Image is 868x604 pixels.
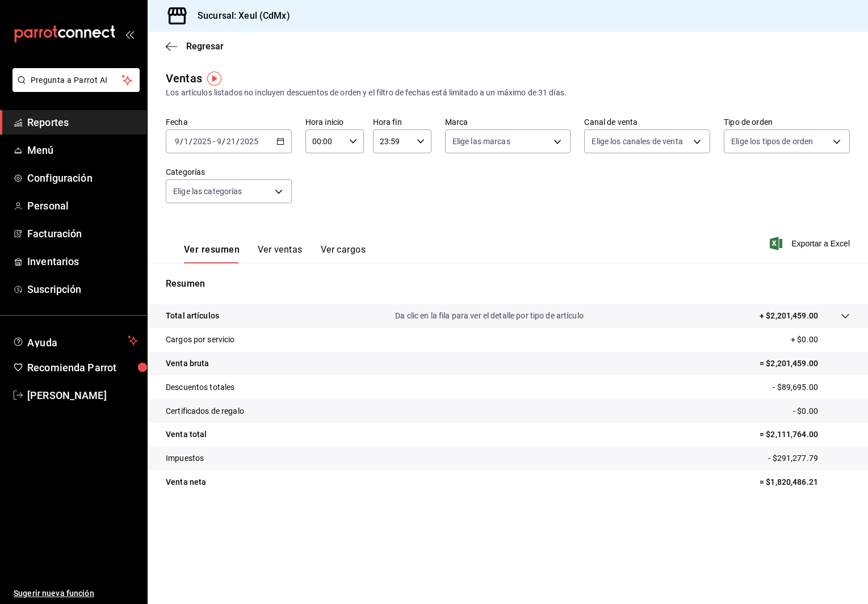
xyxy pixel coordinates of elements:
span: / [236,137,240,146]
p: - $89,695.00 [773,381,850,393]
button: Ver ventas [258,244,303,263]
span: Elige los canales de venta [592,136,682,147]
span: Personal [27,198,138,213]
span: Suscripción [27,282,138,297]
p: = $1,820,486.21 [760,476,850,488]
input: ---- [240,137,259,146]
span: Ayuda [27,334,123,347]
span: / [189,137,192,146]
label: Categorías [166,168,292,176]
button: open_drawer_menu [125,30,134,39]
p: Impuestos [166,452,204,464]
span: Sugerir nueva función [14,588,138,599]
p: + $0.00 [791,334,850,346]
span: - [213,137,215,146]
input: ---- [192,137,212,146]
p: Total artículos [166,310,219,322]
p: = $2,201,459.00 [760,358,850,370]
h3: Sucursal: Xeul (CdMx) [188,9,290,23]
a: Pregunta a Parrot AI [8,82,140,94]
div: Ventas [166,70,202,87]
span: Reportes [27,115,138,130]
input: -- [174,137,180,146]
p: Descuentos totales [166,381,234,393]
input: -- [216,137,222,146]
label: Marca [445,118,571,126]
span: Elige las categorías [173,186,242,197]
p: Certificados de regalo [166,405,244,417]
p: = $2,111,764.00 [760,429,850,441]
p: Cargos por servicio [166,334,235,346]
p: Venta total [166,429,207,441]
p: Resumen [166,277,850,291]
label: Canal de venta [584,118,710,126]
span: Pregunta a Parrot AI [31,74,122,86]
p: - $291,277.79 [768,452,850,464]
label: Hora inicio [305,118,364,126]
span: Recomienda Parrot [27,360,138,375]
span: / [222,137,225,146]
p: - $0.00 [793,405,850,417]
button: Regresar [166,41,224,52]
p: Venta bruta [166,358,209,370]
div: Los artículos listados no incluyen descuentos de orden y el filtro de fechas está limitado a un m... [166,87,850,99]
p: Venta neta [166,476,206,488]
input: -- [183,137,189,146]
p: Da clic en la fila para ver el detalle por tipo de artículo [395,310,584,322]
span: Configuración [27,170,138,186]
span: Regresar [186,41,224,52]
span: Elige las marcas [452,136,510,147]
label: Tipo de orden [724,118,850,126]
button: Exportar a Excel [772,237,850,250]
button: Ver cargos [321,244,366,263]
span: Elige los tipos de orden [731,136,813,147]
p: + $2,201,459.00 [760,310,818,322]
span: Inventarios [27,254,138,269]
label: Fecha [166,118,292,126]
img: Tooltip marker [207,72,221,86]
span: Facturación [27,226,138,241]
span: [PERSON_NAME] [27,388,138,403]
button: Pregunta a Parrot AI [12,68,140,92]
span: Menú [27,142,138,158]
label: Hora fin [373,118,431,126]
span: / [180,137,183,146]
div: navigation tabs [184,244,366,263]
button: Ver resumen [184,244,240,263]
input: -- [226,137,236,146]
